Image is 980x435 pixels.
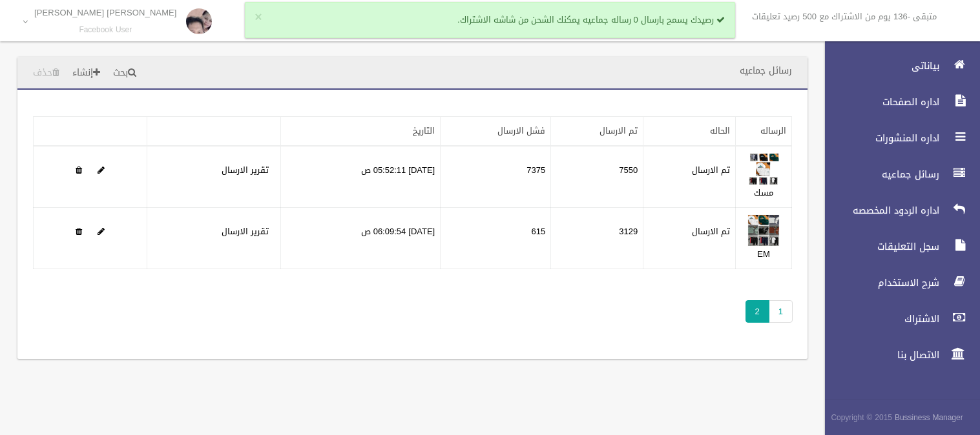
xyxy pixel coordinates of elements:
[551,146,643,208] td: 7550
[814,240,943,253] span: سجل التعليقات
[108,61,141,85] a: بحث
[413,123,435,139] a: التاريخ
[814,96,943,108] span: اداره الصفحات
[692,163,730,178] label: تم الارسال
[67,61,105,85] a: إنشاء
[222,223,269,239] a: تقرير الارسال
[692,224,730,239] label: تم الارسال
[814,160,980,188] a: رسائل جماعيه
[747,153,780,185] img: 638948953757602733.jpeg
[814,196,980,225] a: اداره الردود المخصصه
[814,88,980,116] a: اداره الصفحات
[280,208,440,269] td: [DATE] 06:09:54 ص
[747,223,780,239] a: Edit
[222,162,269,178] a: تقرير الارسال
[814,59,943,72] span: بياناتى
[34,25,177,35] small: Facebook User
[814,268,980,297] a: شرح الاستخدام
[441,146,551,208] td: 7375
[745,300,769,323] span: 2
[831,410,892,425] span: Copyright © 2015
[814,204,943,217] span: اداره الردود المخصصه
[643,117,736,147] th: الحاله
[895,410,963,425] strong: Bussiness Manager
[814,132,943,145] span: اداره المنشورات
[814,349,943,361] span: الاتصال بنا
[769,300,793,323] a: 1
[814,312,943,325] span: الاشتراك
[757,246,770,262] a: EM
[814,52,980,80] a: بياناتى
[724,58,808,83] header: رسائل جماعيه
[754,185,773,201] a: مسك
[747,214,780,247] img: 638948958176977506.jpeg
[814,276,943,289] span: شرح الاستخدام
[98,223,105,239] a: Edit
[814,341,980,369] a: الاتصال بنا
[280,146,440,208] td: [DATE] 05:52:11 ص
[814,124,980,152] a: اداره المنشورات
[747,162,780,178] a: Edit
[34,8,177,17] p: [PERSON_NAME] [PERSON_NAME]
[255,11,262,24] button: ×
[98,162,105,178] a: Edit
[814,305,980,333] a: الاشتراك
[497,123,545,139] a: فشل الارسال
[814,232,980,261] a: سجل التعليقات
[599,123,638,139] a: تم الارسال
[245,2,735,38] div: رصيدك يسمح بارسال 0 رساله جماعيه يمكنك الشحن من شاشه الاشتراك.
[441,208,551,269] td: 615
[551,208,643,269] td: 3129
[814,168,943,181] span: رسائل جماعيه
[736,117,792,147] th: الرساله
